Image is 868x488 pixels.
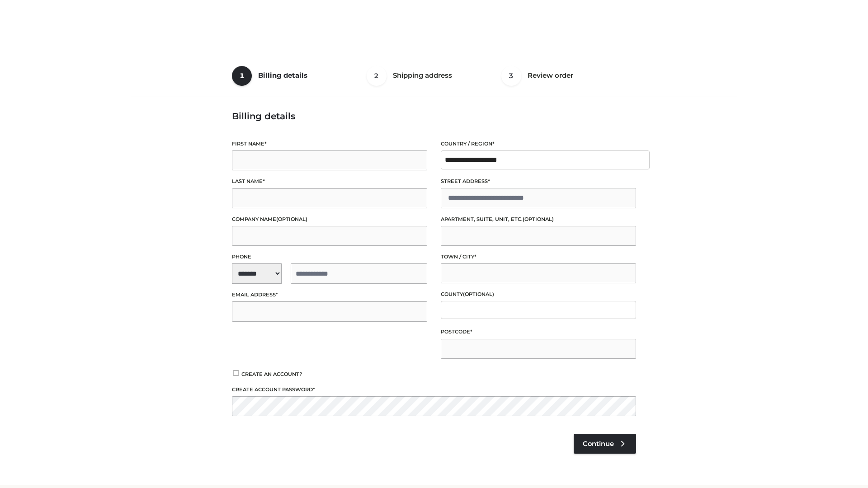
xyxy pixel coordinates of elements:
label: Create account password [232,385,636,394]
span: 2 [367,66,387,86]
span: (optional) [276,216,307,222]
label: Email address [232,291,427,299]
label: Postcode [441,328,636,336]
label: Last name [232,177,427,186]
label: County [441,290,636,299]
label: First name [232,140,427,148]
span: Billing details [258,71,307,80]
input: Create an account? [232,370,240,376]
span: (optional) [523,216,554,222]
span: Review order [528,71,573,80]
h3: Billing details [232,111,636,122]
span: 3 [501,66,521,86]
label: Apartment, suite, unit, etc. [441,215,636,224]
a: Continue [574,434,636,454]
label: Street address [441,177,636,186]
span: 1 [232,66,252,86]
span: Continue [583,440,614,448]
span: (optional) [463,291,494,297]
span: Shipping address [393,71,452,80]
label: Country / Region [441,140,636,148]
label: Company name [232,215,427,224]
span: Create an account? [241,371,302,377]
label: Town / City [441,253,636,261]
label: Phone [232,253,427,261]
